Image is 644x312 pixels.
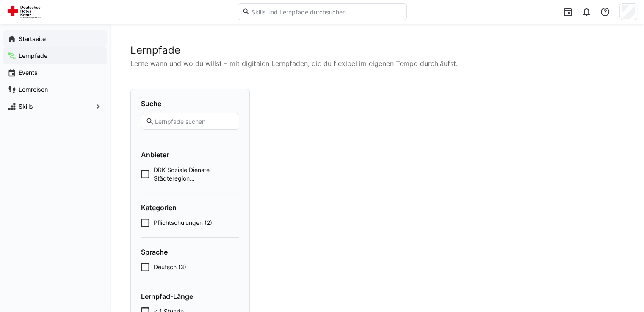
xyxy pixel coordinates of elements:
[250,8,402,16] input: Skills und Lernpfade durchsuchen…
[141,203,239,212] h4: Kategorien
[130,44,624,57] h2: Lernpfade
[141,248,239,256] h4: Sprache
[154,166,239,183] span: DRK Soziale Dienste Städteregion [GEOGRAPHIC_DATA] gGmbH (3)
[154,118,235,125] input: Lernpfade suchen
[141,99,239,108] h4: Suche
[154,219,212,227] span: Pflichtschulungen (2)
[130,58,624,68] p: Lerne wann und wo du willst – mit digitalen Lernpfaden, die du flexibel im eigenen Tempo durchläu...
[154,263,186,271] span: Deutsch (3)
[141,292,239,301] h4: Lernpfad-Länge
[141,151,239,159] h4: Anbieter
